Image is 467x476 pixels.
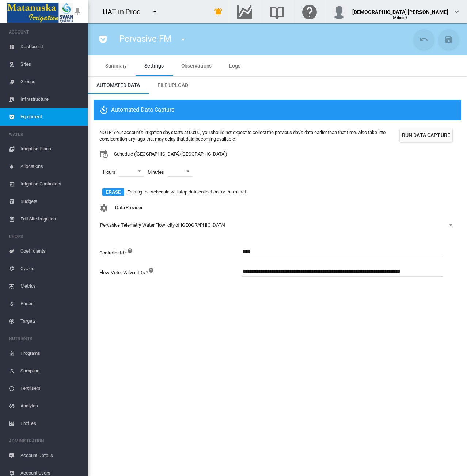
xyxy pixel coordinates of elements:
div: Pervasive Telemetry Water Flow_city of [GEOGRAPHIC_DATA] [100,222,225,228]
md-icon: icon-undo [419,35,428,44]
span: Groups [20,73,82,91]
md-icon: icon-cog [99,204,108,212]
span: Infrastructure [20,91,82,108]
img: Matanuska_LOGO.png [7,3,73,23]
button: icon-menu-down [148,4,162,19]
span: Hours [99,165,119,179]
span: Erasing the schedule will stop data collection for this asset [127,189,246,195]
span: ADMINISTRATION [9,435,82,447]
span: Profiles [20,415,82,432]
div: The Controller Id of the device. [242,246,455,266]
span: ACCOUNT [9,26,82,38]
span: Irrigation Plans [20,140,82,158]
button: icon-pocket [96,32,110,47]
span: Automated Data [96,82,140,88]
md-icon: icon-calendar-clock [99,150,108,158]
span: Summary [105,63,127,69]
button: Save Changes [438,29,459,50]
span: NUTRIENTS [9,333,82,345]
div: [DEMOGRAPHIC_DATA] [PERSON_NAME] [352,5,448,13]
span: Irrigation Controllers [20,175,82,193]
span: Coefficients [20,242,82,260]
span: Minutes [144,165,168,179]
label: Flow Meter Valves IDs * [99,266,148,285]
button: Run Data Capture [400,128,452,142]
md-icon: icon-menu-down [179,35,187,44]
span: Account Details [20,447,82,464]
span: Schedule ([GEOGRAPHIC_DATA]/[GEOGRAPHIC_DATA]) [114,151,227,157]
button: icon-menu-down [176,32,190,47]
span: Equipment [20,108,82,126]
md-icon: icon-content-save [444,35,453,44]
md-icon: Click here for help [301,7,318,16]
md-icon: icon-menu-down [151,7,159,16]
img: profile.jpg [332,4,346,19]
div: UAT in Prod [103,7,147,17]
span: Logs [229,63,240,69]
div: A list of the valves on this flow meter. [242,266,455,285]
span: Sampling [20,362,82,380]
span: File Upload [157,82,188,88]
span: Prices [20,295,82,312]
label: Controller Id * [99,246,127,266]
span: CROPS [9,231,82,242]
span: Cycles [20,260,82,277]
span: Automated Data Capture [99,106,174,115]
md-select: Configuration: Pervasive Telemetry Water Flow_city of sydney [99,220,455,231]
span: Metrics [20,277,82,295]
div: NOTE: Your account's irrigation day starts at 00:00, you should not expect to collect the previou... [99,129,397,142]
span: Dashboard [20,38,82,55]
button: Cancel Changes [414,29,434,50]
md-icon: The Controller Id of the device. [127,246,136,255]
span: Programs [20,345,82,362]
span: (Admin) [393,15,407,19]
button: icon-bell-ring [211,4,226,19]
span: WATER [9,128,82,140]
span: Sites [20,55,82,73]
md-icon: Search the knowledge base [268,7,286,16]
md-icon: icon-pin [73,7,82,16]
md-icon: Go to the Data Hub [236,7,253,16]
span: Targets [20,312,82,330]
md-icon: icon-bell-ring [214,7,223,16]
span: Budgets [20,193,82,210]
md-icon: icon-camera-timer [99,106,111,115]
span: Data Provider [115,205,143,211]
span: Settings [144,63,163,69]
md-icon: icon-chevron-down [452,7,461,16]
md-icon: icon-pocket [99,35,107,44]
span: Fertilisers [20,380,82,397]
button: Erase [102,188,124,196]
md-icon: A list of the valves on this flow meter. [148,266,157,275]
span: Analytes [20,397,82,415]
span: Observations [181,63,212,69]
span: Pervasive FM [119,34,171,44]
span: Allocations [20,158,82,175]
span: Edit Site Irrigation [20,210,82,228]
